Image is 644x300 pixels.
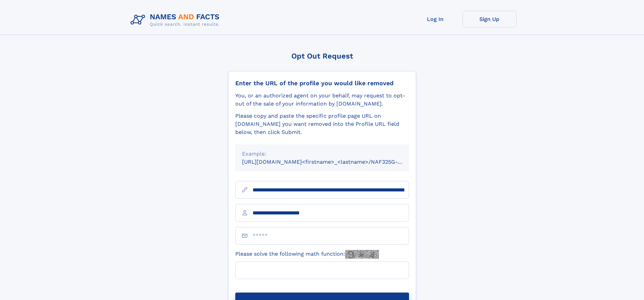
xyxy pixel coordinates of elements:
[462,11,517,27] a: Sign Up
[228,52,416,60] div: Opt Out Request
[242,159,422,165] small: [URL][DOMAIN_NAME]<firstname>_<lastname>/NAF325G-xxxxxxxx
[235,79,409,87] div: Enter the URL of the profile you would like removed
[235,92,409,108] div: You, or an authorized agent on your behalf, may request to opt-out of the sale of your informatio...
[235,112,409,136] div: Please copy and paste the specific profile page URL on [DOMAIN_NAME] you want removed into the Pr...
[242,150,402,158] div: Example:
[128,11,225,29] img: Logo Names and Facts
[235,250,379,259] label: Please solve the following math function:
[408,11,462,27] a: Log In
